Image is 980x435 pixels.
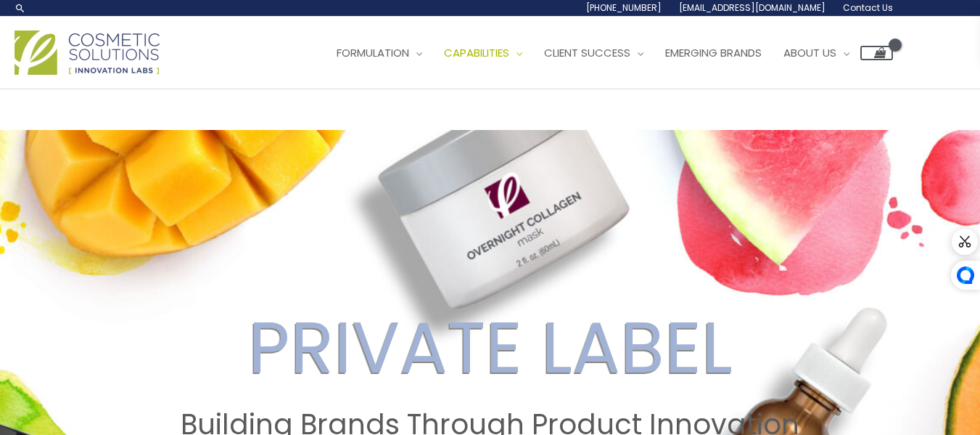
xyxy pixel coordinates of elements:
[679,1,825,14] span: [EMAIL_ADDRESS][DOMAIN_NAME]
[533,31,654,75] a: Client Success
[843,1,893,14] span: Contact Us
[444,45,509,60] span: Capabilities
[433,31,533,75] a: Capabilities
[15,2,26,14] a: Search icon link
[337,45,409,60] span: Formulation
[783,45,836,60] span: About Us
[15,31,160,75] img: Cosmetic Solutions Logo
[544,45,630,60] span: Client Success
[586,1,662,14] span: [PHONE_NUMBER]
[773,31,860,75] a: About Us
[654,31,773,75] a: Emerging Brands
[665,45,762,60] span: Emerging Brands
[315,31,893,75] nav: Site Navigation
[14,305,966,391] h2: PRIVATE LABEL
[326,31,433,75] a: Formulation
[860,46,893,60] a: View Shopping Cart, empty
